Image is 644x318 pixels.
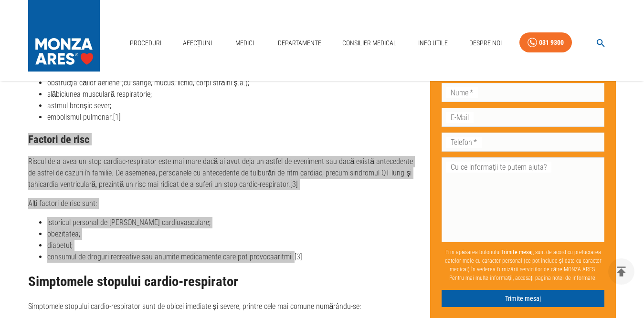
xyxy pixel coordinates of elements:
[126,33,165,53] a: Proceduri
[47,77,415,89] li: obstrucția căilor aeriene (cu sânge, mucus, lichid, corpi străini ș.a.);
[442,244,604,286] p: Prin apăsarea butonului , sunt de acord cu prelucrarea datelor mele cu caracter personal (ce pot ...
[179,33,216,53] a: Afecțiuni
[28,198,415,209] p: Alți factori de risc sunt:
[442,290,604,308] button: Trimite mesaj
[338,33,401,53] a: Consilier Medical
[465,33,506,53] a: Despre Noi
[28,156,415,190] p: Riscul de a avea un stop cardiac-respirator este mai mare dacă ai avut deja un astfel de evenimen...
[28,133,415,145] h3: Factori de risc
[47,100,415,112] li: astmul bronșic sever;
[230,33,260,53] a: Medici
[47,240,415,251] li: diabetul;
[539,37,564,49] div: 031 9300
[47,112,415,123] li: embolismul pulmonar.[1]
[28,301,415,312] p: Simptomele stopului cardio-respirator sunt de obicei imediate și severe, printre cele mai comune ...
[274,252,293,261] a: aritmii
[414,33,452,53] a: Info Utile
[519,32,572,53] a: 031 9300
[274,33,325,53] a: Departamente
[47,217,415,228] li: istoricul personal de [PERSON_NAME] cardiovasculare;
[28,274,415,289] h2: Simptomele stopului cardio-respirator
[47,228,415,240] li: obezitatea;
[608,258,634,285] button: delete
[47,89,415,100] li: slăbiciunea musculară respiratorie;
[501,249,533,256] b: Trimite mesaj
[47,251,415,263] li: consumul de droguri recreative sau anumite medicamente care pot provoca .[3]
